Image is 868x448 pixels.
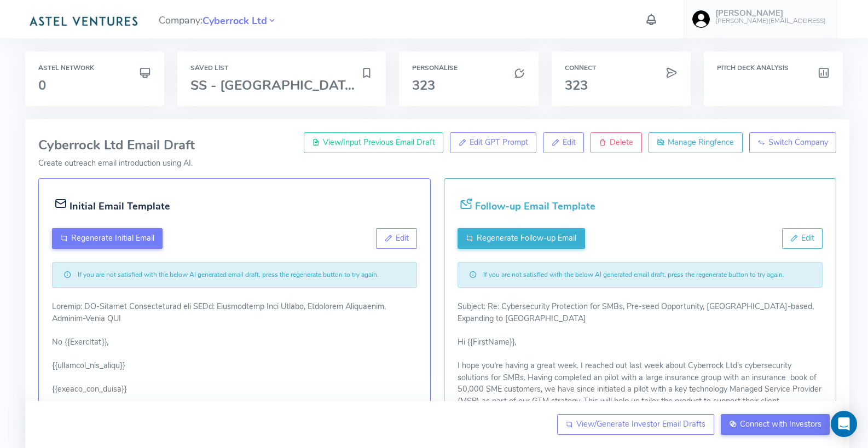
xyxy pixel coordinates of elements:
[483,270,784,280] small: If you are not satisfied with the below AI generated email draft, press the regenerate button to ...
[649,132,743,153] a: Manage Ringfence
[202,14,267,27] a: Cyberrock Ltd
[38,77,46,94] span: 0
[782,228,823,249] button: Edit
[470,137,528,148] span: Edit GPT Prompt
[412,77,435,94] span: 323
[565,77,588,94] span: 323
[38,65,151,72] h6: Astel Network
[70,197,170,215] h5: Initial Email Template
[591,132,642,153] a: Delete
[768,137,828,148] span: Switch Company
[610,137,633,148] span: Delete
[715,18,826,25] h6: [PERSON_NAME][EMAIL_ADDRESS]
[565,65,678,72] h6: Connect
[190,77,373,94] span: SS - [GEOGRAPHIC_DATA] ...
[668,137,734,148] span: Manage Ringfence
[715,9,826,18] h5: [PERSON_NAME]
[38,158,837,170] p: Create outreach email introduction using AI.
[721,414,830,435] a: Connect with Investors
[749,132,837,153] a: Switch Company
[557,414,714,435] a: View/Generate Investor Email Drafts
[38,138,837,152] h3: Cyberrock Ltd Email Draft
[159,10,277,29] span: Company:
[396,232,409,243] span: Edit
[52,228,163,249] button: Regenerate Initial Email
[323,137,435,148] span: View/Input Previous Email Draft
[801,232,814,243] span: Edit
[71,232,154,243] span: Regenerate Initial Email
[717,65,830,72] h6: Pitch Deck Analysis
[831,411,857,437] div: Open Intercom Messenger
[563,137,576,148] span: Edit
[190,65,373,72] h6: Saved List
[576,418,705,429] span: View/Generate Investor Email Drafts
[740,418,821,429] span: Connect with Investors
[543,132,584,153] a: Edit
[376,228,417,249] button: Edit
[412,65,525,72] h6: Personalise
[78,270,379,280] small: If you are not satisfied with the below AI generated email draft, press the regenerate button to ...
[477,232,576,243] span: Regenerate Follow-up Email
[458,228,585,249] button: Regenerate Follow-up Email
[475,197,595,215] h5: Follow-up Email Template
[202,14,267,28] span: Cyberrock Ltd
[692,10,710,28] img: user-image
